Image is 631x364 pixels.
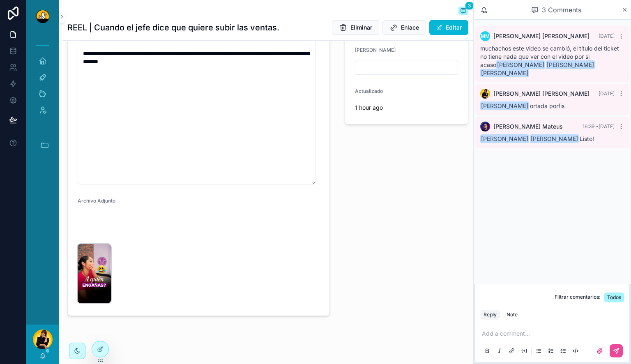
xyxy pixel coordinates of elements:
span: Enlace [401,23,419,32]
span: 3 [465,2,474,10]
span: Eliminar [350,23,372,32]
span: 16:39 • [DATE] [583,123,615,129]
span: [PERSON_NAME] [480,134,529,143]
button: Note [503,310,521,320]
span: [PERSON_NAME] [PERSON_NAME] [493,90,590,98]
div: scrollable content [26,33,59,168]
span: Filtrar comentarios: [555,294,601,302]
div: Note [507,311,518,318]
button: Editar [429,20,468,35]
span: Archivo Adjunto [78,198,115,204]
span: [PERSON_NAME] Mateus [493,122,563,131]
button: 3 [458,7,468,16]
span: [PERSON_NAME] [546,60,595,69]
img: PORTADA__A-quién-engañas.png [78,244,111,303]
h1: REEL | Cuando el jefe dice que quiere subir las ventas. [67,22,279,33]
span: [PERSON_NAME] [480,69,529,77]
span: MM [481,33,490,39]
span: [PERSON_NAME] [530,134,579,143]
span: Actualizado [355,88,383,94]
span: [DATE] [599,33,615,39]
img: App logo [36,10,49,23]
button: Reply [480,310,500,320]
button: Enlace [382,20,426,35]
span: [PERSON_NAME] [480,101,529,110]
span: [PERSON_NAME] [496,60,545,69]
span: Listo! [480,135,594,142]
span: 3 Comments [542,5,581,15]
span: [PERSON_NAME] [355,47,396,53]
span: ortada porfis [480,102,564,109]
button: Eliminar [332,20,379,35]
span: [PERSON_NAME] [PERSON_NAME] [493,32,590,40]
span: [DATE] [599,90,615,97]
span: muchachos este video se cambió, el título del ticket no tiene nada que ver con el video por si acaso [480,45,619,76]
p: 1 hour ago [355,104,383,112]
button: Todos [604,293,624,302]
